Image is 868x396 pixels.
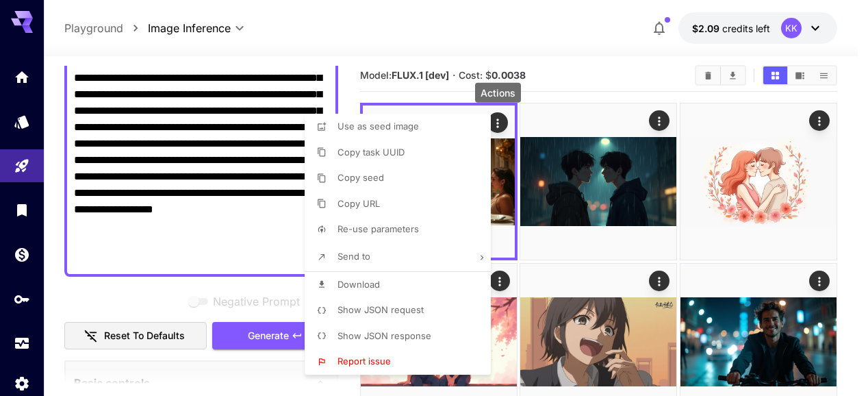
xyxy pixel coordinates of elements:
[337,330,431,341] span: Show JSON response
[337,147,405,158] span: Copy task UUID
[337,304,424,315] span: Show JSON request
[337,198,380,209] span: Copy URL
[337,121,419,132] span: Use as seed image
[337,251,370,262] span: Send to
[337,172,384,183] span: Copy seed
[337,279,380,290] span: Download
[337,223,419,234] span: Re-use parameters
[475,83,521,103] div: Actions
[337,356,391,367] span: Report issue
